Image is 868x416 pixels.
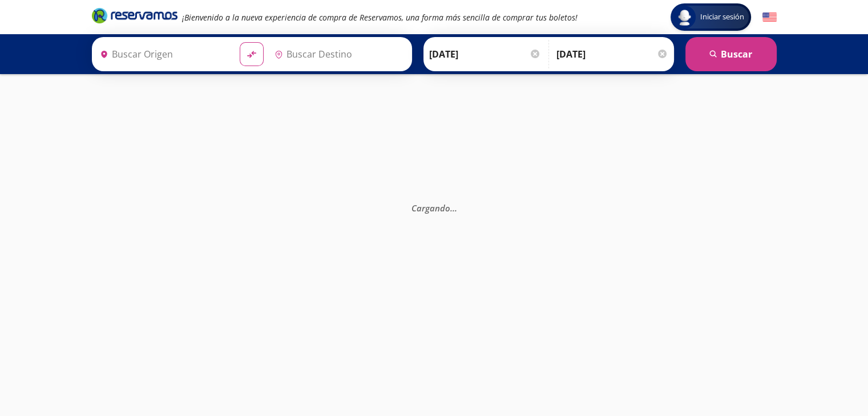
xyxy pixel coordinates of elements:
span: . [450,202,452,214]
em: Cargando [411,202,457,214]
span: Iniciar sesión [696,11,749,23]
input: Buscar Origen [95,40,231,68]
button: English [762,10,777,25]
button: Buscar [685,37,777,71]
input: Opcional [556,40,668,68]
input: Buscar Destino [270,40,406,68]
i: Brand Logo [92,7,177,24]
em: ¡Bienvenido a la nueva experiencia de compra de Reservamos, una forma más sencilla de comprar tus... [182,12,578,23]
span: . [452,202,454,214]
span: . [454,202,457,214]
a: Brand Logo [92,7,177,27]
input: Elegir Fecha [429,40,541,68]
